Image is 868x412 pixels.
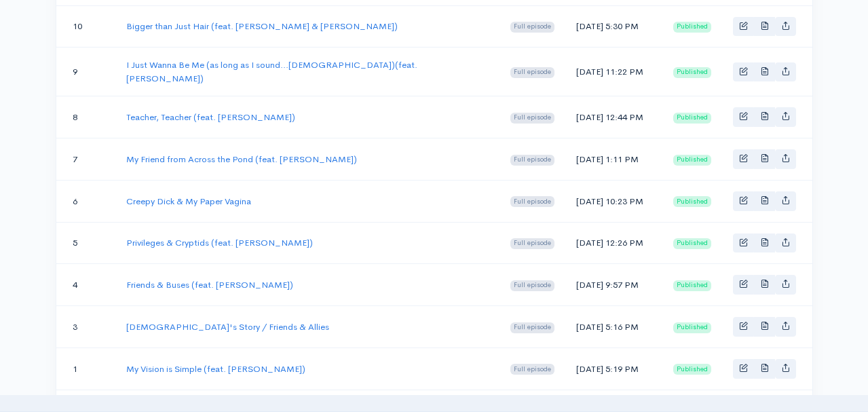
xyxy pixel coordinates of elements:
td: 10 [56,5,116,48]
span: Published [673,22,711,33]
span: Published [673,364,711,375]
td: [DATE] 9:57 PM [565,264,662,306]
span: Full episode [510,155,554,166]
td: 5 [56,222,116,264]
div: Basic example [733,17,796,37]
div: Basic example [733,191,796,211]
td: [DATE] 12:44 PM [565,96,662,138]
a: Bigger than Just Hair (feat. [PERSON_NAME] & [PERSON_NAME]) [126,20,398,32]
span: Published [673,113,711,124]
span: Full episode [510,113,554,124]
div: Basic example [733,359,796,379]
td: 9 [56,48,116,96]
span: Full episode [510,280,554,291]
td: [DATE] 10:23 PM [565,180,662,222]
span: Published [673,155,711,166]
a: My Friend from Across the Pond (feat. [PERSON_NAME]) [126,153,357,165]
td: [DATE] 1:11 PM [565,138,662,181]
td: 7 [56,138,116,181]
td: 4 [56,264,116,306]
a: Privileges & Cryptids (feat. [PERSON_NAME]) [126,237,313,248]
span: Full episode [510,67,554,78]
span: Full episode [510,196,554,207]
a: My Vision is Simple (feat. [PERSON_NAME]) [126,363,305,375]
td: [DATE] 12:26 PM [565,222,662,264]
td: 1 [56,348,116,389]
span: Full episode [510,22,554,33]
td: [DATE] 11:22 PM [565,48,662,96]
div: Basic example [733,107,796,127]
td: [DATE] 5:19 PM [565,348,662,389]
td: [DATE] 5:30 PM [565,5,662,48]
td: 3 [56,306,116,348]
div: Basic example [733,233,796,253]
td: [DATE] 5:16 PM [565,306,662,348]
a: Friends & Buses (feat. [PERSON_NAME]) [126,279,293,291]
div: Basic example [733,317,796,337]
div: Basic example [733,62,796,82]
a: [DEMOGRAPHIC_DATA]'s Story / Friends & Allies [126,321,329,333]
a: I Just Wanna Be Me (as long as I sound...[DEMOGRAPHIC_DATA])(feat. [PERSON_NAME]) [126,59,417,84]
span: Full episode [510,238,554,249]
a: Creepy Dick & My Paper Vagina [126,195,251,207]
td: 6 [56,180,116,222]
a: Teacher, Teacher (feat. [PERSON_NAME]) [126,111,295,123]
span: Full episode [510,364,554,375]
span: Published [673,67,711,78]
div: Basic example [733,149,796,169]
span: Published [673,196,711,207]
td: 8 [56,96,116,138]
span: Published [673,322,711,333]
span: Full episode [510,322,554,333]
div: Basic example [733,275,796,295]
span: Published [673,238,711,249]
span: Published [673,280,711,291]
